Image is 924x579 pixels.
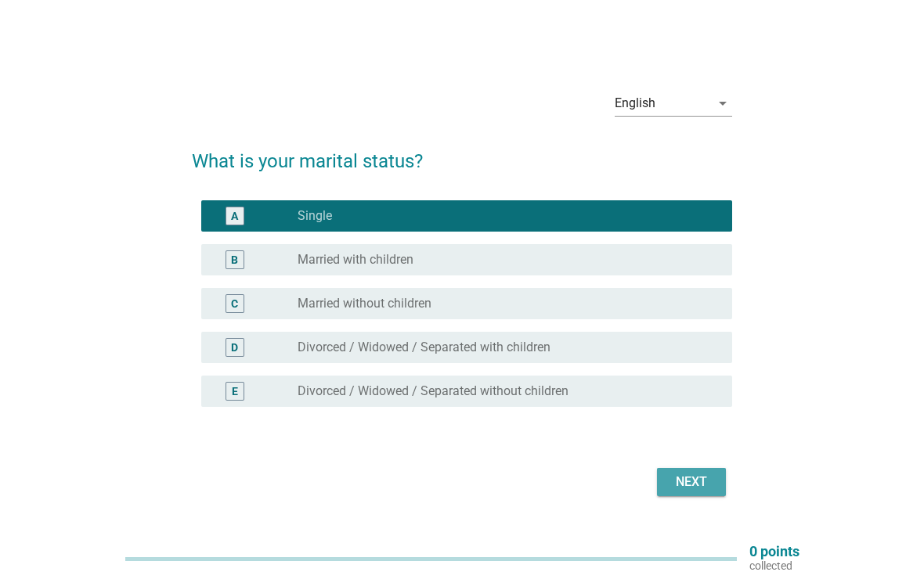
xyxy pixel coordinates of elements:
div: E [232,383,238,400]
div: English [615,96,655,110]
div: A [231,208,238,225]
p: collected [749,559,799,573]
p: 0 points [749,545,799,559]
h2: What is your marital status? [192,131,733,175]
div: C [231,296,238,312]
label: Married with children [298,252,413,268]
label: Single [298,208,332,224]
div: D [231,340,238,356]
i: arrow_drop_down [713,94,732,113]
div: Next [670,473,713,491]
label: Married without children [298,296,431,311]
div: B [231,252,238,268]
label: Divorced / Widowed / Separated with children [298,340,550,355]
label: Divorced / Widowed / Separated without children [298,383,568,399]
button: Next [657,468,726,496]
